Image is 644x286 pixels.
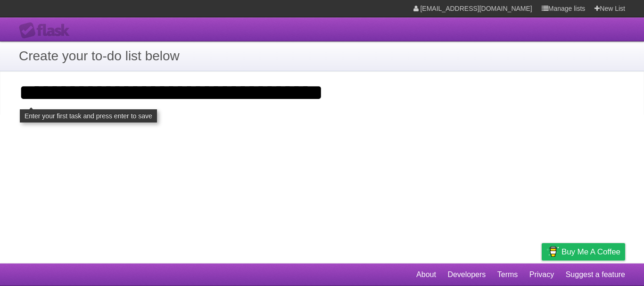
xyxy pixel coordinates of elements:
[542,243,625,261] a: Buy me a coffee
[529,266,554,284] a: Privacy
[19,46,625,66] h1: Create your to-do list below
[561,244,620,260] span: Buy me a coffee
[566,266,625,284] a: Suggest a feature
[416,266,436,284] a: About
[447,266,486,284] a: Developers
[546,244,559,260] img: Buy me a coffee
[19,22,75,39] div: Flask
[497,266,518,284] a: Terms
